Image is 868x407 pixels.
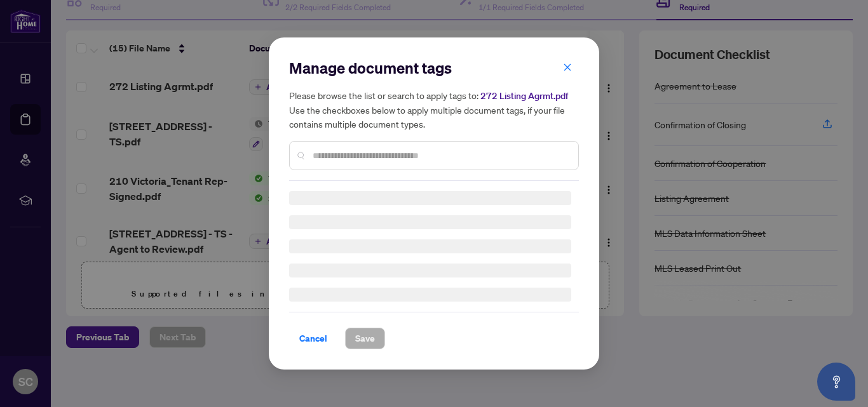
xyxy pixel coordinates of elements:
button: Save [345,328,385,349]
span: close [563,63,572,72]
button: Cancel [289,328,337,349]
h5: Please browse the list or search to apply tags to: Use the checkboxes below to apply multiple doc... [289,88,579,131]
span: 272 Listing Agrmt.pdf [480,90,568,102]
h2: Manage document tags [289,58,579,78]
button: Open asap [817,363,855,401]
span: Cancel [299,328,327,349]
